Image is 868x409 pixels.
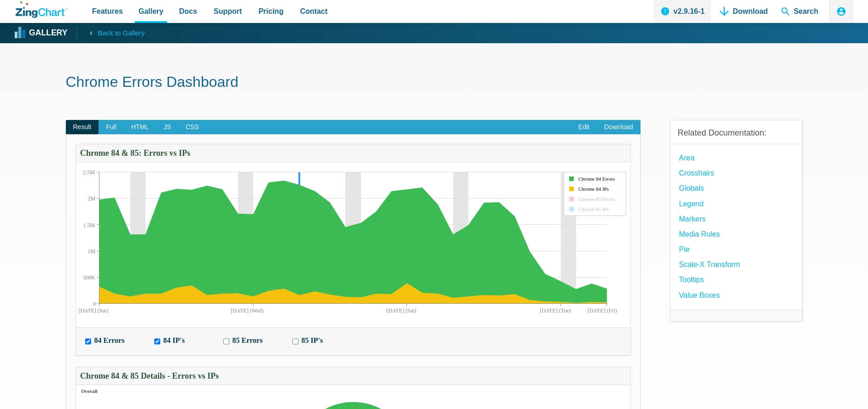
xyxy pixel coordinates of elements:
[678,128,795,138] h3: Related Documentation:
[679,213,706,225] a: Markers
[76,26,145,39] a: Back to Gallery
[139,5,163,17] span: Gallery
[179,5,197,17] span: Docs
[679,198,704,210] a: Legend
[679,228,720,240] a: Media Rules
[302,334,323,347] label: 85 IP's
[679,182,704,194] a: globals
[679,258,740,271] a: scale-x transform
[300,5,328,17] span: Contact
[66,120,99,135] span: Result
[540,307,571,314] tspan: [DATE] (Tue)
[16,26,67,40] a: Gallery
[124,120,156,135] span: HTML
[597,120,640,135] a: Download
[214,5,242,17] span: Support
[99,120,124,135] span: Full
[16,1,68,18] a: ZingChart Logo. Click to return to the homepage
[571,120,597,135] a: Edit
[178,120,206,135] span: CSS
[163,334,185,347] label: 84 IP's
[92,5,123,17] span: Features
[94,334,125,347] label: 84 Errors
[29,29,67,37] strong: Gallery
[66,73,803,93] h1: Chrome Errors Dashboard
[679,289,720,301] a: Value Boxes
[679,273,704,286] a: Tooltips
[233,334,263,347] label: 85 Errors
[679,167,714,179] a: Crosshairs
[679,152,695,164] a: Area
[679,243,690,256] a: Pie
[258,5,283,17] span: Pricing
[588,307,617,314] tspan: [DATE] (Fri)
[98,27,145,39] span: Back to Gallery
[156,120,178,135] span: JS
